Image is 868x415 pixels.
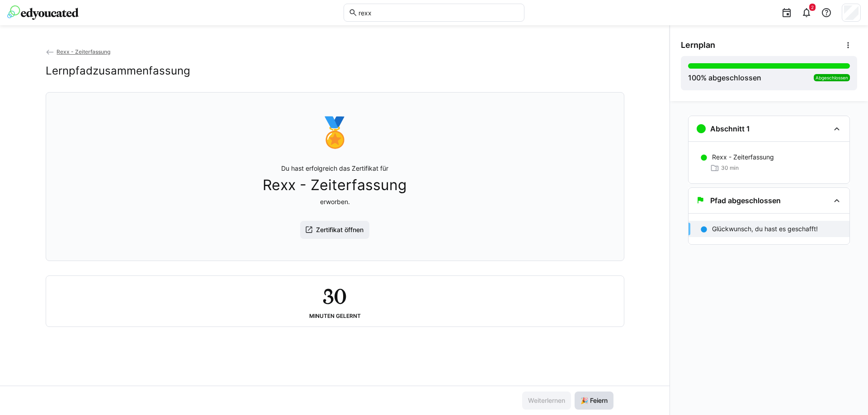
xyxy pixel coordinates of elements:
[681,40,715,50] span: Lernplan
[46,48,111,55] a: Rexx - Zeiterfassung
[522,392,571,410] button: Weiterlernen
[300,221,370,239] button: Zertifikat öffnen
[710,124,750,133] h3: Abschnitt 1
[811,5,814,10] span: 2
[712,153,774,162] p: Rexx - Zeiterfassung
[46,64,190,78] h2: Lernpfadzusammenfassung
[309,313,361,319] div: Minuten gelernt
[721,164,739,172] span: 30 min
[688,73,701,82] span: 100
[323,283,346,309] h2: 30
[527,396,566,405] span: Weiterlernen
[688,72,761,83] div: % abgeschlossen
[358,9,519,17] input: Skills und Lernpfade durchsuchen…
[263,164,407,206] p: Du hast erfolgreich das Zertifikat für erworben.
[816,75,848,80] span: Abgeschlossen
[712,224,818,233] p: Glückwunsch, du hast es geschafft!
[710,196,781,205] h3: Pfad abgeschlossen
[263,177,407,194] span: Rexx - Zeiterfassung
[317,114,353,149] div: 🏅
[575,392,613,410] button: 🎉 Feiern
[579,396,609,405] span: 🎉 Feiern
[57,48,110,55] span: Rexx - Zeiterfassung
[315,225,365,234] span: Zertifikat öffnen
